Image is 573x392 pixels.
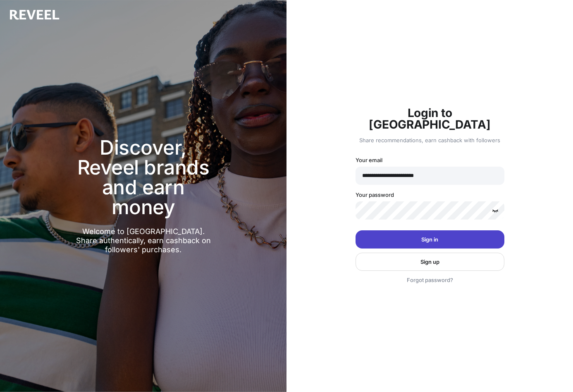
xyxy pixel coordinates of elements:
p: Sign in [421,236,438,243]
p: Sign up [420,258,439,265]
p: Welcome to [GEOGRAPHIC_DATA]. Share authentically, earn cashback on followers' purchases. [72,227,215,255]
a: Sign up [356,253,504,271]
p: Share recommendations, earn cashback with followers [356,137,504,143]
h3: Login to [GEOGRAPHIC_DATA] [356,107,504,130]
button: Sign in [356,230,504,249]
p: Your password [356,191,504,198]
p: Your email [356,157,504,163]
p: Forgot password? [405,275,455,285]
h3: Discover, Reveel brands and earn money [72,138,215,217]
